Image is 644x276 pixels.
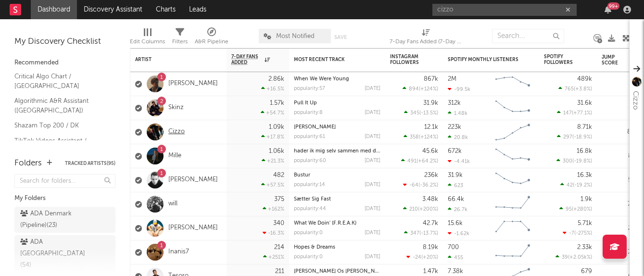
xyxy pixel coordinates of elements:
a: Critical Algo Chart / [GEOGRAPHIC_DATA] [14,71,106,91]
div: ( ) [404,134,438,140]
div: 2.33k [577,244,592,251]
div: 5.71k [578,220,592,226]
span: +64.2 % [418,159,437,164]
div: A&R Pipeline [195,24,228,52]
div: 679 [581,268,592,275]
div: ( ) [559,206,592,212]
div: 489k [577,76,592,82]
div: ( ) [401,158,438,164]
div: Filters [172,24,188,52]
div: Nazario [294,125,380,130]
div: -4.41k [448,158,470,164]
svg: Chart title [491,192,534,216]
svg: Chart title [491,72,534,96]
div: Cizzo [630,91,641,110]
span: 42 [567,183,573,188]
span: Most Notified [276,33,315,39]
svg: Chart title [491,120,534,144]
span: +280 % [573,207,591,212]
a: ADA [GEOGRAPHIC_DATA](54) [14,235,115,273]
div: 223k [448,124,461,130]
span: 95 [566,207,572,212]
div: 1.57k [270,100,284,106]
div: popularity: 8 [294,110,323,115]
div: ( ) [404,230,438,236]
span: -19.8 % [574,159,591,164]
div: ( ) [406,254,438,260]
div: popularity: 57 [294,86,325,91]
span: +124 % [420,135,437,140]
a: Shazam Top 200 / DK [14,120,106,131]
a: Algorithmic A&R Assistant ([GEOGRAPHIC_DATA]) [14,96,106,115]
div: -99.5k [448,86,470,92]
div: Filters [172,36,188,48]
div: ( ) [403,206,438,212]
div: 1.47k [423,268,438,275]
span: 491 [407,159,417,164]
div: 88.4 [602,126,640,138]
span: +77.1 % [573,111,591,116]
a: [PERSON_NAME] [294,125,336,130]
div: ( ) [557,134,592,140]
div: 1.48k [448,110,467,116]
div: 66.4k [448,196,464,202]
div: 8.71k [577,124,592,130]
svg: Chart title [491,168,534,192]
div: 58.7 [602,175,640,186]
span: -275 % [576,231,591,236]
div: Spotify Monthly Listeners [448,57,520,63]
span: 39 [562,255,568,260]
span: 7-Day Fans Added [231,54,262,65]
input: Search for folders... [14,174,115,188]
div: What We Doin' (F.R.E.A.K) [294,221,380,226]
div: ( ) [403,86,438,92]
a: [PERSON_NAME] [168,176,218,184]
div: Edit Columns [130,24,165,52]
div: +16.5 % [261,86,284,92]
a: Hopes & Dreams [294,245,335,250]
div: popularity: 0 [294,254,323,260]
a: will [168,200,177,208]
a: Mille [168,152,181,160]
div: [DATE] [365,158,380,163]
div: 455 [448,254,463,261]
a: What We Doin' (F.R.E.A.K) [294,221,356,226]
span: 765 [565,87,574,92]
div: [DATE] [365,86,380,91]
div: 31.6k [577,100,592,106]
span: +200 % [419,207,437,212]
span: 358 [410,135,419,140]
div: Edit Columns [130,36,165,48]
div: 375 [274,196,284,202]
div: popularity: 14 [294,182,325,188]
div: +162 % [263,206,284,212]
div: [DATE] [365,254,380,260]
div: 211 [275,268,284,275]
div: ( ) [563,230,592,236]
div: 15.6k [448,220,463,226]
span: 147 [563,111,572,116]
div: 16.3k [577,172,592,178]
div: When We Were Young [294,76,380,82]
div: [DATE] [365,134,380,139]
div: Most Recent Track [294,57,366,63]
span: 347 [410,231,419,236]
a: Cizzo [168,128,185,136]
div: Bustur [294,173,380,178]
a: When We Were Young [294,76,349,82]
div: popularity: 60 [294,158,326,163]
a: Inanis7 [168,248,189,256]
div: 52.2 [602,78,640,90]
div: Instagram Followers [390,54,424,65]
div: 31.9k [448,172,463,178]
div: 1.06k [269,148,284,154]
div: -1.62k [448,230,469,237]
div: 312k [448,100,461,106]
div: ADA [GEOGRAPHIC_DATA] ( 54 ) [20,237,88,271]
a: Skinz [168,104,184,112]
div: 20.8k [448,134,468,140]
div: 7.38k [448,268,463,275]
div: ( ) [558,86,592,92]
a: TikTok Videos Assistant / [DEMOGRAPHIC_DATA] [14,136,106,155]
div: ( ) [560,182,592,188]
